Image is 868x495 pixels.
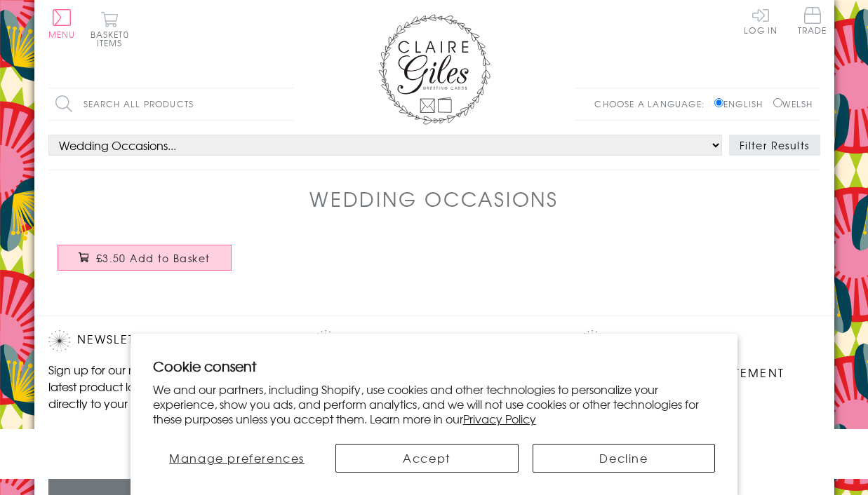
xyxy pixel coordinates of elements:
[48,234,241,294] a: Wedding Card, Dots, Thank you for being our Page Boy £3.50 Add to Basket
[309,184,559,213] h1: Wedding Occasions
[96,251,211,265] span: £3.50 Add to Basket
[280,88,294,120] input: Search
[773,98,782,107] input: Welsh
[58,245,232,271] button: £3.50 Add to Basket
[714,97,770,110] label: English
[798,7,827,37] a: Trade
[314,330,553,351] h2: Follow Us
[378,14,490,125] img: Claire Giles Greetings Cards
[463,410,536,427] a: Privacy Policy
[48,28,76,41] span: Menu
[97,28,129,49] span: 0 items
[594,97,712,110] p: Choose a language:
[48,428,287,440] label: Email Address
[729,135,820,156] button: Filter Results
[153,382,716,426] p: We and our partners, including Shopify, use cookies and other technologies to personalize your ex...
[798,7,827,34] span: Trade
[48,9,76,39] button: Menu
[91,11,129,47] button: Basket0 items
[48,88,294,120] input: Search all products
[48,361,287,412] p: Sign up for our newsletter to receive the latest product launches, news and offers directly to yo...
[773,97,813,110] label: Welsh
[610,330,721,349] a: Privacy Policy
[153,356,716,376] h2: Cookie consent
[533,444,716,473] button: Decline
[714,98,723,107] input: English
[169,449,305,466] span: Manage preferences
[153,444,321,473] button: Manage preferences
[48,330,287,351] h2: Newsletter
[744,7,777,34] a: Log In
[335,444,519,473] button: Accept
